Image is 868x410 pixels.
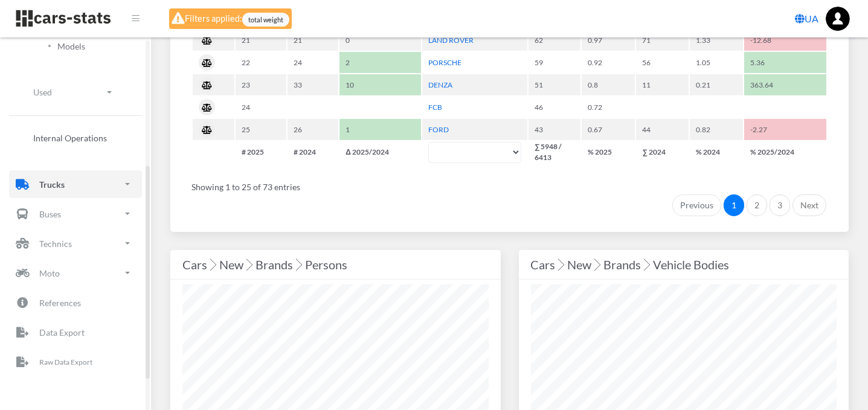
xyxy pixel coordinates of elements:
td: 22 [236,52,286,73]
td: 23 [236,74,286,95]
a: FCB [428,103,442,112]
td: 21 [288,30,338,51]
p: Trucks [39,177,65,192]
td: 71 [636,30,688,51]
p: Data Export [39,325,85,340]
td: 56 [636,52,688,73]
a: Next [792,194,826,216]
img: navbar brand [15,9,112,28]
p: Moto [39,266,60,281]
a: Trucks [9,170,142,198]
td: 0.21 [690,74,743,95]
td: 51 [529,74,580,95]
td: 43 [529,119,580,140]
a: 2 [747,194,767,216]
td: 59 [529,52,580,73]
td: -2.27 [744,119,826,140]
td: 25 [236,119,286,140]
span: total weight [242,13,289,27]
a: Models [27,34,124,59]
td: 363.64 [744,74,826,95]
span: Internal Operations [33,132,107,144]
td: 1 [339,119,420,140]
th: % 2025 [582,141,635,163]
td: 33 [288,74,338,95]
div: Filters applied: [169,8,292,29]
th: ∑ 5948 / 6413 [529,141,580,163]
td: 24 [236,97,286,118]
a: Buses [9,200,142,228]
td: 5.36 [744,52,826,73]
a: Used [18,78,133,106]
td: 0.97 [582,30,635,51]
a: 3 [770,194,790,216]
td: 1.05 [690,52,743,73]
a: Technics [9,229,142,257]
p: Buses [39,207,61,222]
p: Technics [39,236,72,251]
td: 0.8 [582,74,635,95]
div: Cars New Brands Persons [182,255,489,274]
p: Used [33,85,52,100]
a: FORD [428,125,449,134]
div: Cars New Brands Vehicle Bodies [531,255,837,274]
td: 11 [636,74,688,95]
th: # 2024 [288,141,338,163]
div: Showing 1 to 25 of 73 entries [191,173,828,193]
td: 44 [636,119,688,140]
td: 10 [339,74,420,95]
th: ∑ 2024 [636,141,688,163]
p: References [39,295,81,310]
a: Data Export [9,318,142,346]
a: LAND ROVER [428,36,474,45]
td: 0.82 [690,119,743,140]
td: 0.92 [582,52,635,73]
td: 2 [339,52,420,73]
td: 0.67 [582,119,635,140]
a: DENZA [428,80,452,89]
td: 0 [339,30,420,51]
a: References [9,289,142,316]
a: PORSCHE [428,58,461,67]
a: Internal Operations [18,126,133,150]
td: 24 [288,52,338,73]
a: Moto [9,259,142,287]
th: # 2025 [236,141,286,163]
td: -12.68 [744,30,826,51]
td: 1.33 [690,30,743,51]
span: Models [57,40,85,53]
td: 0.72 [582,97,635,118]
a: Raw Data Export [9,348,142,376]
td: 62 [529,30,580,51]
a: 1 [724,194,744,216]
p: Raw Data Export [39,356,92,369]
td: 26 [288,119,338,140]
th: % 2025/2024 [744,141,826,163]
img: ... [826,7,850,31]
th: % 2024 [690,141,743,163]
td: 21 [236,30,286,51]
a: UA [790,7,823,31]
td: 46 [529,97,580,118]
th: Δ 2025/2024 [339,141,420,163]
